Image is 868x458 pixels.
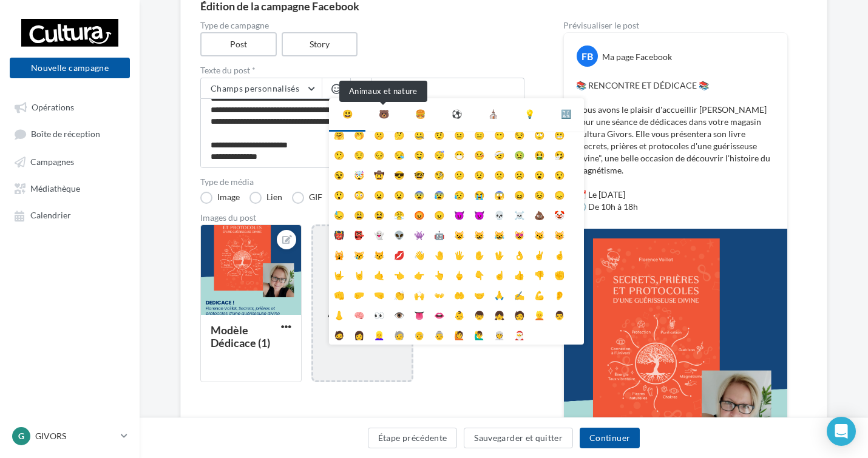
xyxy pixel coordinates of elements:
[576,79,775,213] p: 📚 RENCONTRE ET DÉDICACE 📚 Nous avons le plaisir d'accueillir [PERSON_NAME] pour une séance de déd...
[449,144,469,164] li: 😷
[349,325,369,345] li: 👩
[509,264,529,285] li: 👍
[349,164,369,184] li: 🤯
[7,204,132,226] a: Calendrier
[349,305,369,325] li: 🧠
[488,108,498,120] div: ⛪
[389,305,409,325] li: 👁️
[489,264,509,285] li: ☝
[369,164,389,184] li: 🤠
[369,244,389,264] li: 😾
[369,285,389,305] li: 🤜
[549,224,569,244] li: 😽
[200,214,524,222] div: Images du post
[201,78,322,99] button: Champs personnalisés
[329,124,349,144] li: 🤗
[369,325,389,345] li: 👱‍♀️
[489,244,509,264] li: 🖖
[389,244,409,264] li: 💋
[469,144,489,164] li: 🤒
[200,32,277,56] label: Post
[509,224,529,244] li: 😻
[549,305,569,325] li: 👨
[389,204,409,224] li: 😤
[449,184,469,204] li: 😥
[409,204,429,224] li: 😡
[580,428,640,448] button: Continuer
[409,325,429,345] li: 👴
[489,164,509,184] li: 🙁
[329,224,349,244] li: 👹
[200,21,524,30] label: Type de campagne
[429,184,449,204] li: 😰
[30,157,74,167] span: Campagnes
[449,204,469,224] li: 😈
[549,144,569,164] li: 🤧
[429,144,449,164] li: 😴
[329,325,349,345] li: 🧔
[577,45,598,67] div: FB
[529,164,549,184] li: 😮
[349,144,369,164] li: 😌
[561,108,571,120] div: 🔣
[30,183,80,194] span: Médiathèque
[329,144,349,164] li: 🤥
[368,428,458,448] button: Étape précédente
[200,1,807,12] div: Édition de la campagne Facebook
[529,305,549,325] li: 👱
[529,264,549,285] li: 👎
[369,184,389,204] li: 😦
[509,325,529,345] li: 🎅
[369,144,389,164] li: 😔
[549,204,569,224] li: 🤡
[529,224,549,244] li: 😼
[827,417,856,446] div: Open Intercom Messenger
[389,325,409,345] li: 🧓
[469,244,489,264] li: ✋
[200,178,524,186] label: Type de média
[524,108,535,120] div: 💡
[7,150,132,172] a: Campagnes
[342,108,353,120] div: 😃
[282,32,358,56] label: Story
[30,210,71,221] span: Calendrier
[509,144,529,164] li: 🤢
[469,285,489,305] li: 🤝
[429,164,449,184] li: 🧐
[469,264,489,285] li: 👇
[549,184,569,204] li: 😞
[549,285,569,305] li: 👂
[469,224,489,244] li: 😸
[429,204,449,224] li: 😠
[449,224,469,244] li: 😺
[449,124,469,144] li: 😐
[249,192,282,204] label: Lien
[369,264,389,285] li: 🤙
[429,264,449,285] li: 👆
[549,264,569,285] li: ✊
[469,325,489,345] li: 🙋‍♂️
[509,124,529,144] li: 😒
[339,81,427,102] div: Animaux et nature
[509,244,529,264] li: 👌
[529,285,549,305] li: 💪
[529,244,549,264] li: ✌
[389,184,409,204] li: 😧
[529,144,549,164] li: 🤮
[452,108,462,120] div: ⚽
[389,264,409,285] li: 👈
[429,124,449,144] li: 🤨
[429,244,449,264] li: 🤚
[509,164,529,184] li: ☹️
[35,430,116,442] p: GIVORS
[429,325,449,345] li: 👵
[349,124,369,144] li: 🤭
[10,425,130,448] a: G GIVORS
[349,285,369,305] li: 🤛
[549,244,569,264] li: 🤞
[469,305,489,325] li: 👦
[7,96,132,118] a: Opérations
[469,164,489,184] li: 😟
[10,58,130,78] button: Nouvelle campagne
[469,184,489,204] li: 😭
